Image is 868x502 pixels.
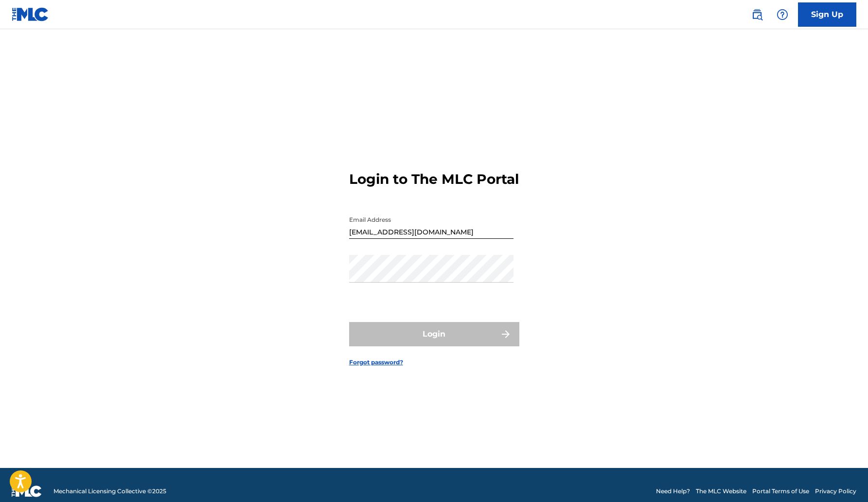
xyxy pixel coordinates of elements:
[815,487,856,496] a: Privacy Policy
[53,487,166,496] span: Mechanical Licensing Collective © 2025
[752,487,809,496] a: Portal Terms of Use
[773,5,792,24] div: Help
[349,358,403,367] a: Forgot password?
[751,9,763,20] img: search
[12,7,49,21] img: MLC Logo
[12,485,42,497] img: logo
[349,171,519,188] h3: Login to The MLC Portal
[747,5,767,24] a: Public Search
[656,487,690,496] a: Need Help?
[798,2,856,27] a: Sign Up
[777,9,788,20] img: help
[696,487,746,496] a: The MLC Website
